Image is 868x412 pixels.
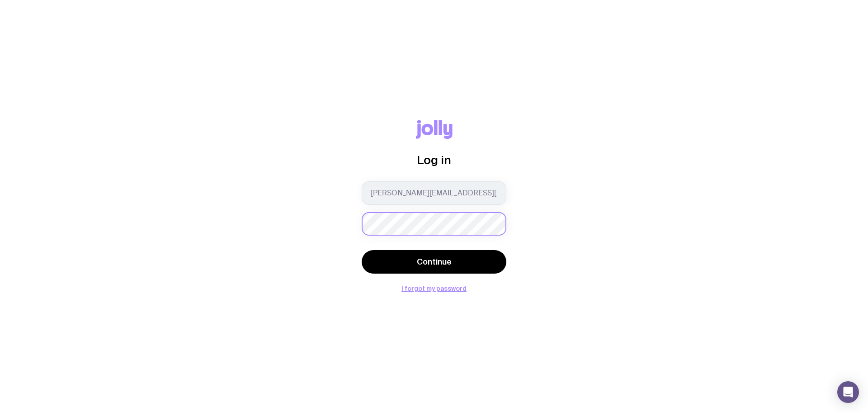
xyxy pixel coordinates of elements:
[362,250,506,274] button: Continue
[837,381,859,403] div: Open Intercom Messenger
[417,256,452,267] span: Continue
[401,285,467,292] button: I forgot my password
[417,153,451,166] span: Log in
[362,181,506,205] input: you@email.com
